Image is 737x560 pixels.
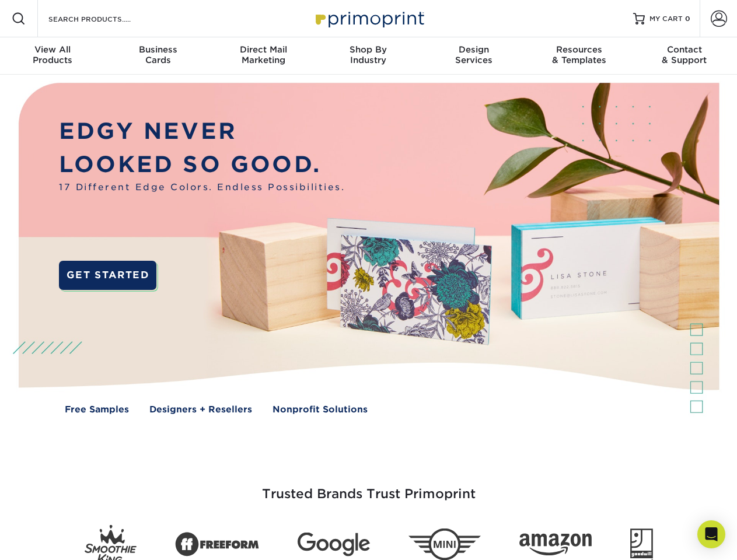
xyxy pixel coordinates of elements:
span: Direct Mail [211,44,316,55]
div: Industry [316,44,421,65]
span: 0 [685,15,690,23]
span: Contact [632,44,737,55]
a: Nonprofit Solutions [273,403,368,416]
a: Direct MailMarketing [211,37,316,75]
div: Marketing [211,44,316,65]
img: Amazon [519,534,592,556]
a: DesignServices [421,37,526,75]
div: Services [421,44,526,65]
div: Cards [105,44,210,65]
span: Business [105,44,210,55]
a: Resources& Templates [526,37,631,75]
a: Contact& Support [632,37,737,75]
p: LOOKED SO GOOD. [59,148,345,181]
img: Google [298,533,370,556]
div: Open Intercom Messenger [697,520,725,548]
h3: Trusted Brands Trust Primoprint [27,459,710,516]
span: MY CART [649,14,683,24]
a: Shop ByIndustry [316,37,421,75]
input: SEARCH PRODUCTS..... [47,12,161,26]
img: Goodwill [630,528,653,560]
div: & Support [632,44,737,65]
a: GET STARTED [59,261,156,290]
span: Shop By [316,44,421,55]
span: 17 Different Edge Colors. Endless Possibilities. [59,181,345,194]
span: Design [421,44,526,55]
span: Resources [526,44,631,55]
p: EDGY NEVER [59,115,345,148]
div: & Templates [526,44,631,65]
img: Primoprint [310,6,427,31]
a: Free Samples [65,403,129,416]
a: BusinessCards [105,37,210,75]
a: Designers + Resellers [149,403,252,416]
